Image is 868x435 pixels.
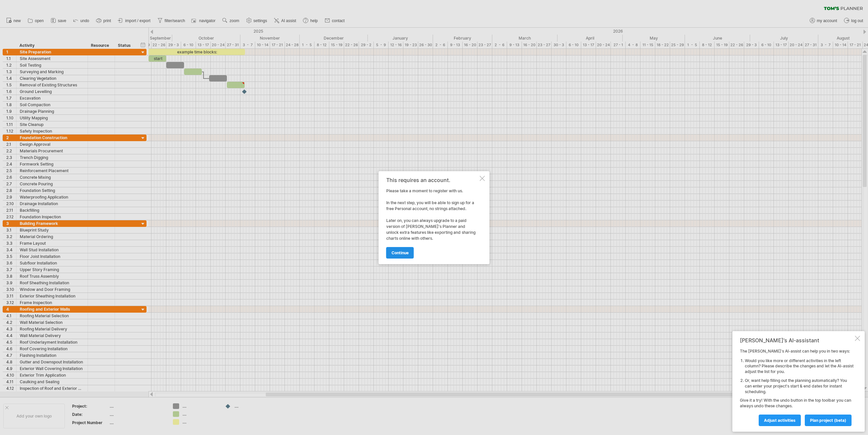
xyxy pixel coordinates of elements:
[764,418,796,423] span: Adjust activities
[810,418,846,423] span: plan project (beta)
[745,358,854,375] li: Would you like more or different activities in the left column? Please describe the changes and l...
[392,250,409,255] span: continue
[386,177,478,183] div: This requires an account.
[759,415,801,426] a: Adjust activities
[805,415,852,426] a: plan project (beta)
[740,349,854,426] div: The [PERSON_NAME]'s AI-assist can help you in two ways: Give it a try! With the undo button in th...
[386,247,414,259] a: continue
[386,177,478,258] div: Please take a moment to register with us. In the next step, you will be able to sign up for a fre...
[745,378,854,394] li: Or, want help filling out the planning automatically? You can enter your project's start & end da...
[740,337,854,344] div: [PERSON_NAME]'s AI-assistant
